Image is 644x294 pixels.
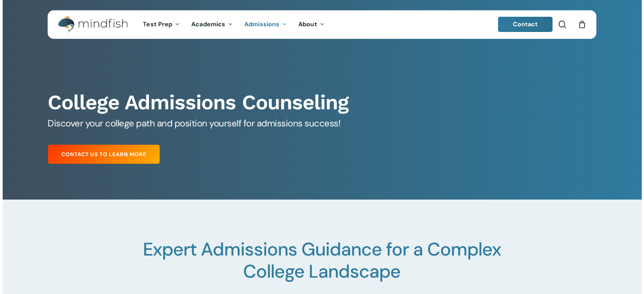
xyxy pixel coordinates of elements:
[191,20,225,28] span: Academics
[137,10,330,39] nav: Main Menu
[61,150,146,158] span: Contact Us to Learn More
[143,237,501,283] span: Expert Admissions Guidance for a Complex College Landscape
[186,21,239,28] a: Academics
[48,10,596,39] header: Main Menu
[143,20,172,28] span: Test Prep
[298,20,317,28] span: About
[513,20,538,28] span: Contact
[578,20,586,29] a: Cart
[137,21,186,28] a: Test Prep
[48,117,340,129] span: Discover your college path and position yourself for admissions success!
[293,21,330,28] a: About
[48,145,160,164] a: Contact Us to Learn More
[498,17,553,32] a: Contact
[48,90,349,114] b: College Admissions Counseling
[239,21,293,28] a: Admissions
[244,20,279,28] span: Admissions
